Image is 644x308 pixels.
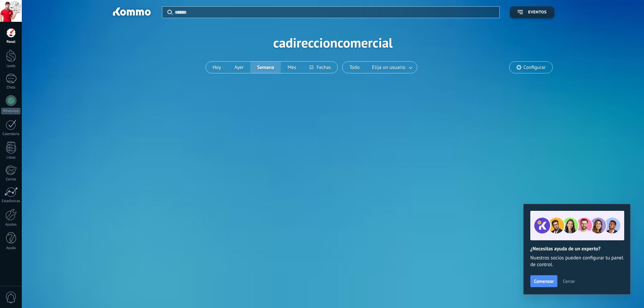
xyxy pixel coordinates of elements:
[1,108,20,114] div: WhatsApp
[528,10,546,15] span: Eventos
[510,6,554,18] button: Eventos
[1,223,21,227] div: Ajustes
[281,62,303,73] button: Mes
[563,279,575,284] span: Cerrar
[523,65,545,70] span: Configurar
[206,62,228,73] button: Hoy
[1,177,21,182] div: Correo
[560,276,578,286] button: Cerrar
[530,255,624,268] span: Nuestros socios pueden configurar tu panel de control.
[1,40,21,44] div: Panel
[1,85,21,90] div: Chats
[228,62,251,73] button: Ayer
[530,246,624,252] h2: ¿Necesitas ayuda de un experto?
[1,246,21,250] div: Ayuda
[534,279,554,284] span: Comenzar
[1,132,21,136] div: Calendario
[1,64,21,68] div: Leads
[1,156,21,160] div: Listas
[371,63,407,72] span: Elija un usuario
[250,62,281,73] button: Semana
[530,275,557,287] button: Comenzar
[1,199,21,203] div: Estadísticas
[342,62,366,73] button: Todo
[366,62,417,73] button: Elija un usuario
